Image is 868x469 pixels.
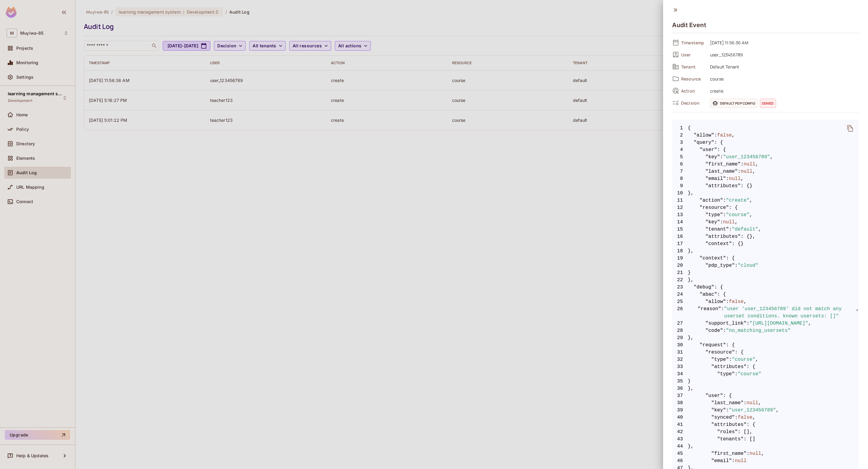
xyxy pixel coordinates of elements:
span: 33 [672,363,688,370]
span: "email" [706,175,726,182]
span: : [721,305,724,320]
span: "request" [700,342,726,349]
span: 23 [672,284,688,291]
span: : [723,197,726,204]
span: : { [735,349,744,356]
span: } [672,378,859,385]
span: false [717,132,732,139]
span: : [714,132,717,139]
span: 26 [672,305,688,320]
span: user_123456789 [707,51,859,58]
span: 37 [672,392,688,399]
span: , [776,407,779,414]
span: 2 [672,132,688,139]
span: 11 [672,197,688,204]
span: "[URL][DOMAIN_NAME]" [750,320,808,327]
span: : [720,219,723,226]
span: 35 [672,378,688,385]
span: , [741,175,744,182]
span: "key" [706,153,720,161]
span: "last_name" [711,399,744,407]
h4: Audit Event [672,21,706,29]
span: }, [672,190,859,197]
span: , [755,161,758,168]
span: : [726,407,729,414]
span: 15 [672,226,688,233]
span: 45 [672,450,688,457]
span: "course" [726,211,750,219]
span: 25 [672,298,688,305]
span: 3 [672,139,688,146]
span: : [] [744,436,755,443]
span: : { [726,255,735,262]
span: : [729,356,732,363]
span: : [723,327,726,334]
span: , [770,153,773,161]
span: "no_matching_usersets" [726,327,791,334]
span: 5 [672,153,688,161]
span: "type" [717,370,735,378]
span: : [738,168,741,175]
span: , [808,320,811,327]
span: "reason" [698,305,721,320]
span: : { [717,146,726,153]
span: 20 [672,262,688,269]
span: "action" [700,197,723,204]
span: denied [760,99,776,108]
span: "user 'user_123456789' did not match any userset conditions. known usersets: []" [724,305,856,320]
span: , [755,356,758,363]
span: "synced" [711,414,735,421]
span: "pdp_type" [706,262,735,269]
span: 18 [672,247,688,255]
span: "query" [694,139,714,146]
span: , [732,132,735,139]
span: Default PDP config [710,99,757,108]
span: , [744,298,747,305]
span: "key" [711,407,726,414]
span: : [723,211,726,219]
span: 4 [672,146,688,153]
span: }, [672,443,859,450]
span: : [741,161,744,168]
span: : { [726,342,735,349]
span: "cloud" [738,262,758,269]
span: 27 [672,320,688,327]
span: } [672,269,859,276]
span: 16 [672,233,688,240]
span: 29 [672,334,688,342]
span: : { [714,139,723,146]
span: : [729,226,732,233]
span: 34 [672,370,688,378]
span: : [744,399,747,407]
span: Tenant [681,64,705,70]
span: "resource" [700,204,729,211]
span: "type" [706,211,723,219]
span: "attributes" [711,421,747,428]
span: : [735,370,738,378]
span: null [750,450,761,457]
span: 43 [672,436,688,443]
span: 9 [672,182,688,190]
span: null [741,168,753,175]
span: , [750,211,753,219]
span: 7 [672,168,688,175]
span: "abac" [700,291,717,298]
span: : { [729,204,738,211]
span: : [747,320,750,327]
span: "allow" [706,298,726,305]
span: , [750,197,753,204]
span: "code" [706,327,723,334]
span: , [758,226,761,233]
span: Default Tenant [707,63,859,70]
span: 22 [672,276,688,284]
span: 38 [672,399,688,407]
span: Decision [681,100,705,106]
span: null [729,175,741,182]
span: : [726,298,729,305]
span: 8 [672,175,688,182]
span: Resource [681,76,705,82]
span: 14 [672,219,688,226]
span: }, [672,247,859,255]
span: 1 [672,124,688,132]
span: 39 [672,407,688,414]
